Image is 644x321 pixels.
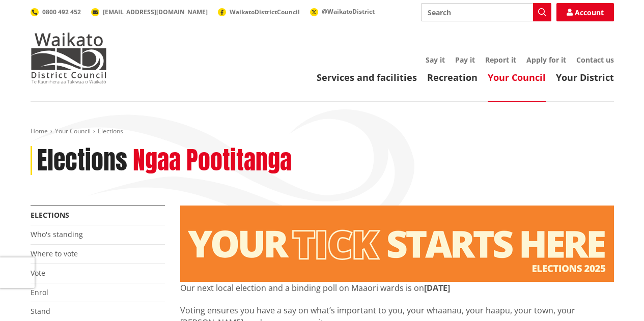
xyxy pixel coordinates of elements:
a: Stand [31,306,50,316]
nav: breadcrumb [31,127,614,136]
h2: Ngaa Pootitanga [133,146,292,176]
a: [EMAIL_ADDRESS][DOMAIN_NAME] [91,8,208,16]
p: Our next local election and a binding poll on Maaori wards is on [180,282,614,294]
a: Account [556,3,614,21]
input: Search input [421,3,551,21]
a: Home [31,127,48,135]
img: Waikato District Council - Te Kaunihera aa Takiwaa o Waikato [31,33,107,83]
a: Say it [426,55,445,65]
span: @WaikatoDistrict [322,7,375,16]
a: Your Council [488,71,546,83]
a: Vote [31,268,45,278]
a: Enrol [31,287,48,297]
span: WaikatoDistrictCouncil [230,8,300,16]
a: Who's standing [31,229,83,239]
a: 0800 492 452 [31,8,81,16]
a: Your District [556,71,614,83]
a: Your Council [55,127,91,135]
a: Services and facilities [317,71,417,83]
strong: [DATE] [424,282,450,294]
span: Elections [98,127,123,135]
a: WaikatoDistrictCouncil [218,8,300,16]
h1: Elections [37,146,127,176]
img: Elections - Website banner [180,206,614,282]
a: Pay it [455,55,475,65]
span: 0800 492 452 [42,8,81,16]
a: Elections [31,210,69,220]
a: Recreation [427,71,478,83]
a: @WaikatoDistrict [310,7,375,16]
a: Contact us [576,55,614,65]
a: Where to vote [31,249,78,258]
span: [EMAIL_ADDRESS][DOMAIN_NAME] [103,8,208,16]
a: Apply for it [526,55,566,65]
a: Report it [485,55,516,65]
